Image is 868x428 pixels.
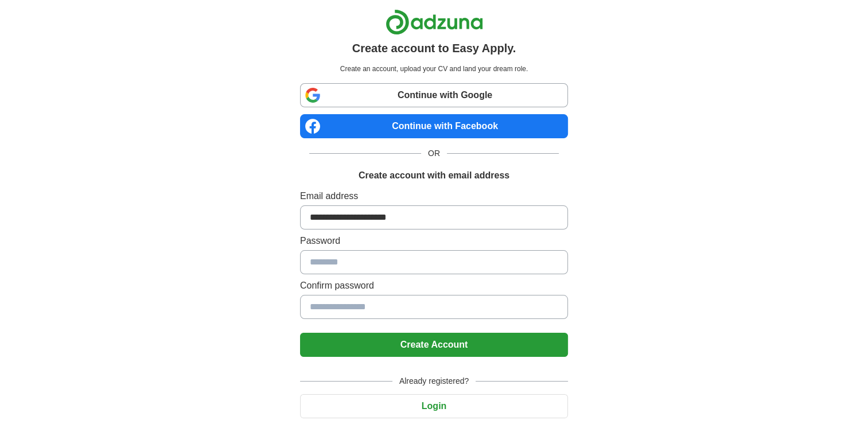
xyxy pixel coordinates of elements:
label: Password [300,234,568,248]
a: Login [300,401,568,411]
button: Create Account [300,333,568,357]
span: OR [421,147,447,159]
img: Adzuna logo [386,9,483,35]
label: Email address [300,189,568,203]
button: Login [300,394,568,418]
span: Already registered? [392,375,476,387]
a: Continue with Google [300,83,568,107]
p: Create an account, upload your CV and land your dream role. [302,64,566,74]
a: Continue with Facebook [300,114,568,138]
h1: Create account to Easy Apply. [352,40,516,57]
label: Confirm password [300,279,568,293]
h1: Create account with email address [359,169,509,182]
